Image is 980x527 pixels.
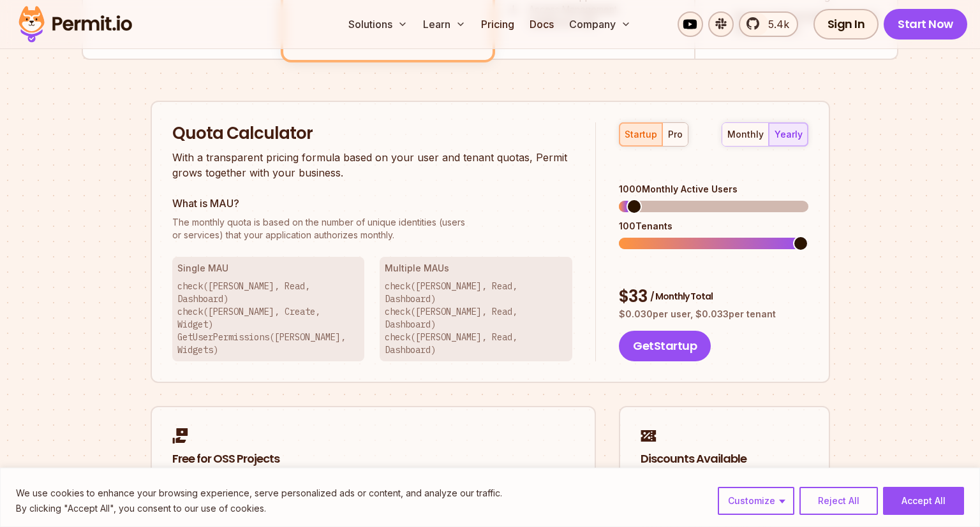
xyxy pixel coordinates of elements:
[884,9,967,40] a: Start Now
[177,262,360,275] h3: Single MAU
[343,11,413,37] button: Solutions
[619,308,808,321] p: $ 0.030 per user, $ 0.033 per tenant
[650,290,713,303] span: / Monthly Total
[813,9,879,40] a: Sign In
[172,150,573,180] p: With a transparent pricing formula based on your user and tenant quotas, Permit grows together wi...
[16,486,502,501] p: We use cookies to enhance your browsing experience, serve personalized ads or content, and analyz...
[668,128,683,141] div: pro
[476,11,519,37] a: Pricing
[619,183,808,196] div: 1000 Monthly Active Users
[761,17,789,32] span: 5.4k
[172,196,573,211] h3: What is MAU?
[385,280,567,356] p: check([PERSON_NAME], Read, Dashboard) check([PERSON_NAME], Read, Dashboard) check([PERSON_NAME], ...
[799,487,878,515] button: Reject All
[641,451,808,467] h2: Discounts Available
[524,11,559,37] a: Docs
[13,3,138,46] img: Permit logo
[172,216,573,229] span: The monthly quota is based on the number of unique identities (users
[619,220,808,233] div: 100 Tenants
[727,128,764,141] div: monthly
[619,331,711,361] button: GetStartup
[564,11,636,37] button: Company
[619,285,808,308] div: $ 33
[177,280,360,356] p: check([PERSON_NAME], Read, Dashboard) check([PERSON_NAME], Create, Widget) GetUserPermissions([PE...
[16,501,502,516] p: By clicking "Accept All", you consent to our use of cookies.
[418,11,471,37] button: Learn
[385,262,567,275] h3: Multiple MAUs
[172,122,573,145] h2: Quota Calculator
[172,451,574,467] h2: Free for OSS Projects
[718,487,794,515] button: Customize
[883,487,964,515] button: Accept All
[172,216,573,242] p: or services) that your application authorizes monthly.
[739,11,798,37] a: 5.4k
